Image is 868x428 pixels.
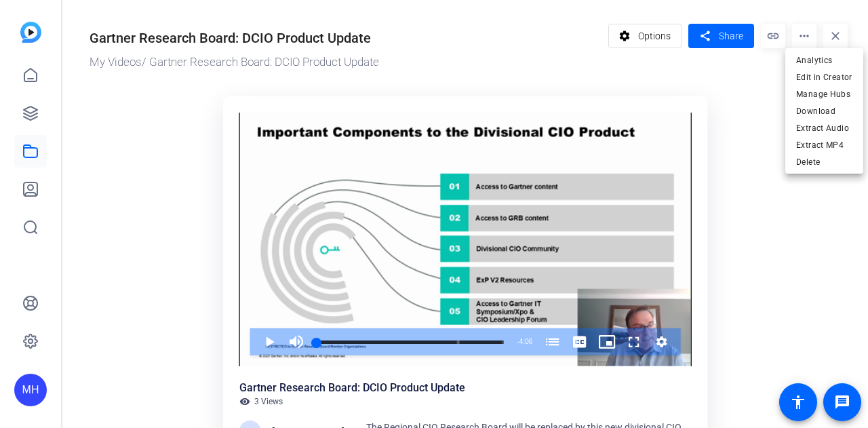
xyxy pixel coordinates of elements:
[796,137,852,153] span: Extract MP4
[796,52,852,69] span: Analytics
[796,86,852,102] span: Manage Hubs
[796,69,852,85] span: Edit in Creator
[796,154,852,170] span: Delete
[796,120,852,136] span: Extract Audio
[796,103,852,119] span: Download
